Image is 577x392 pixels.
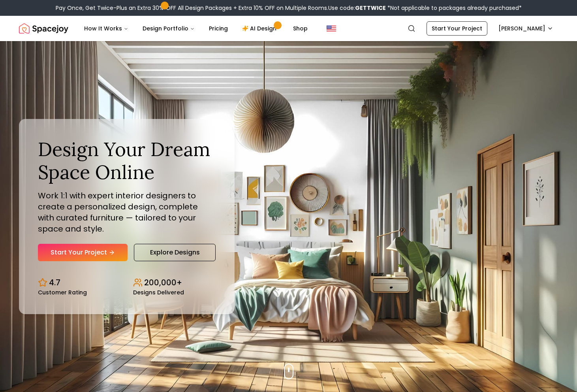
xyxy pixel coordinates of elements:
[38,138,216,183] h1: Design Your Dream Space Online
[136,21,201,36] button: Design Portfolio
[494,21,558,36] button: [PERSON_NAME]
[134,244,216,261] a: Explore Designs
[203,21,234,36] a: Pricing
[19,21,68,36] a: Spacejoy
[19,16,558,41] nav: Global
[19,21,68,36] img: Spacejoy Logo
[56,4,522,12] div: Pay Once, Get Twice-Plus an Extra 30% OFF All Design Packages + Extra 10% OFF on Multiple Rooms.
[133,290,184,295] small: Designs Delivered
[78,21,135,36] button: How It Works
[144,277,182,288] p: 200,000+
[427,21,487,36] a: Start Your Project
[386,4,522,12] span: *Not applicable to packages already purchased*
[327,24,336,33] img: United States
[38,271,216,295] div: Design stats
[38,244,128,261] a: Start Your Project
[49,277,60,288] p: 4.7
[328,4,386,12] span: Use code:
[38,290,87,295] small: Customer Rating
[287,21,314,36] a: Shop
[355,4,386,12] b: GETTWICE
[78,21,314,36] nav: Main
[38,190,216,234] p: Work 1:1 with expert interior designers to create a personalized design, complete with curated fu...
[236,21,285,36] a: AI Design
